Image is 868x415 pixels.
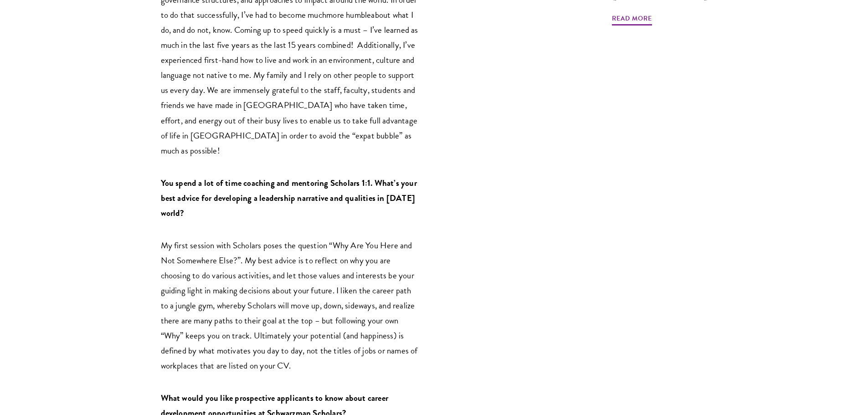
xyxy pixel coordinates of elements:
[326,8,371,21] span: more humble
[161,176,417,220] span: You spend a lot of time coaching and mentoring Scholars 1:1. What’s your best advice for developi...
[161,239,418,372] span: My first session with Scholars poses the question “Why Are You Here and Not Somewhere Else?”. My ...
[612,13,652,27] span: Read More
[161,8,418,157] span: about what I do, and do not, know. Coming up to speed quickly is a must – I’ve learned as much in...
